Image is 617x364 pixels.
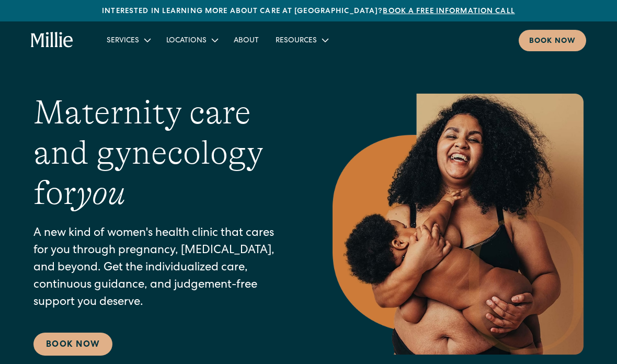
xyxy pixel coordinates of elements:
div: Locations [166,36,207,47]
div: Services [98,31,158,49]
a: Book a free information call [383,8,515,15]
img: Smiling mother with her baby in arms, celebrating body positivity and the nurturing bond of postp... [333,94,584,355]
h1: Maternity care and gynecology for [33,93,291,213]
a: Book now [519,30,586,51]
a: home [31,32,73,49]
a: About [225,31,267,49]
div: Resources [267,31,336,49]
div: Services [107,36,139,47]
div: Book now [529,36,576,47]
em: you [76,174,125,212]
div: Resources [276,36,317,47]
div: Locations [158,31,225,49]
a: Book Now [33,333,112,356]
p: A new kind of women's health clinic that cares for you through pregnancy, [MEDICAL_DATA], and bey... [33,225,291,312]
